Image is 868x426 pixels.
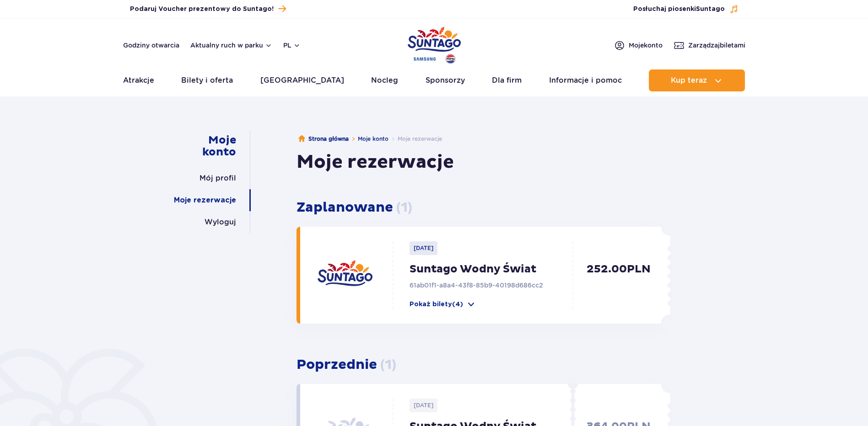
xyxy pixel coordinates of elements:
[190,42,272,49] button: Aktualny ruch w parku
[614,40,663,51] a: Mojekonto
[396,199,412,216] span: ( 1 )
[410,262,578,276] p: Suntago Wodny Świat
[549,69,622,91] a: Informacje i pomoc
[492,69,522,91] a: Dla firm
[696,6,725,12] span: Suntago
[410,241,437,255] p: [DATE]
[297,151,454,174] h1: Moje rezerwacje
[410,399,437,412] p: [DATE]
[130,5,274,14] span: Podaruj Voucher prezentowy do Suntago!
[408,23,461,65] a: Park of Poland
[130,3,286,15] a: Podaruj Voucher prezentowy do Suntago!
[688,41,745,50] span: Zarządzaj biletami
[283,41,301,50] button: pl
[297,357,670,373] h3: Poprzednie
[260,69,344,91] a: [GEOGRAPHIC_DATA]
[649,69,745,91] button: Kup teraz
[297,199,670,216] h3: Zaplanowane
[410,300,463,309] p: Pokaż bilety (4)
[205,211,236,233] a: Wyloguj
[358,135,388,142] a: Moje konto
[371,69,398,91] a: Nocleg
[633,5,739,14] button: Posłuchaj piosenkiSuntago
[633,5,725,14] span: Posłuchaj piosenki
[199,167,236,189] a: Mój profil
[388,134,442,144] li: Moje rezerwacje
[298,134,349,144] a: Strona główna
[578,262,651,309] p: 252.00 PLN
[123,41,179,50] a: Godziny otwarcia
[671,76,707,85] span: Kup teraz
[318,249,372,304] img: suntago
[174,189,236,211] a: Moje rezerwacje
[410,281,578,290] p: 61ab01f1-a8a4-43f8-85b9-40198d686cc2
[410,300,476,309] button: Pokaż bilety(4)
[177,131,236,162] a: Moje konto
[380,356,396,373] span: ( 1 )
[426,69,465,91] a: Sponsorzy
[674,40,745,51] a: Zarządzajbiletami
[181,69,233,91] a: Bilety i oferta
[629,41,663,50] span: Moje konto
[123,69,154,91] a: Atrakcje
